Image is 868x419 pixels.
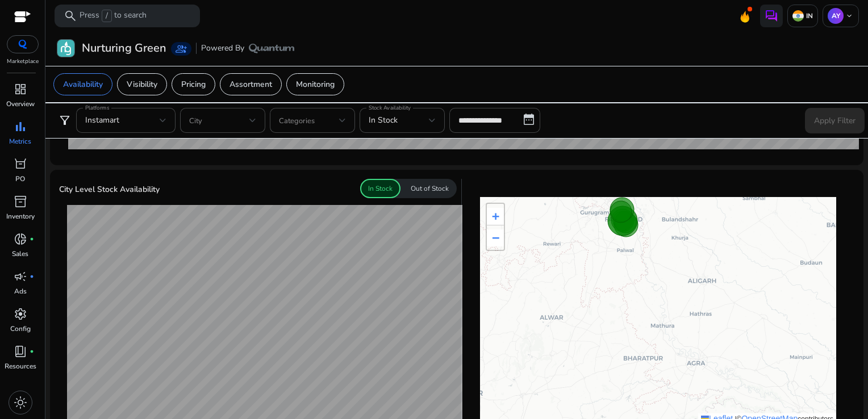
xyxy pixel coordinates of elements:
span: − [492,231,499,245]
span: dashboard [14,82,27,96]
p: Pricing [181,78,206,90]
span: inventory_2 [14,195,27,208]
p: PO [15,174,25,184]
p: Overview [6,99,35,109]
span: group_add [176,43,187,55]
p: Monitoring [296,78,335,90]
p: Marketplace [7,57,39,66]
span: fiber_manual_record [30,237,34,241]
p: Visibility [127,78,157,90]
span: book_4 [14,345,27,358]
span: / [102,10,112,22]
mat-label: Stock Availability [369,104,411,112]
a: Zoom in [487,208,504,225]
img: in.svg [792,10,804,22]
span: + [492,209,499,223]
p: Assortment [229,78,272,90]
img: QC-logo.svg [12,40,33,49]
p: Config [10,324,31,334]
p: City Level Stock Availability [59,183,160,195]
span: fiber_manual_record [30,349,34,354]
span: campaign [14,270,27,283]
p: Metrics [9,136,31,146]
p: Press to search [80,10,147,22]
span: orders [14,157,27,171]
p: Availability [63,78,103,90]
span: Instamart [85,115,119,125]
span: Powered By [201,43,244,54]
span: bar_chart [14,120,27,133]
p: Out of Stock [411,183,449,194]
h3: Nurturing Green [82,41,166,55]
a: Zoom out [487,229,504,246]
span: search [64,9,77,23]
p: IN [804,11,813,20]
p: Inventory [6,211,35,221]
span: light_mode [14,396,27,409]
img: Nurturing Green [57,40,74,57]
p: Ads [14,286,27,296]
p: In Stock [368,183,393,194]
span: filter_alt [58,114,72,127]
span: fiber_manual_record [30,274,34,279]
span: settings [14,307,27,321]
a: group_add [171,42,191,56]
mat-label: Platforms [85,104,109,112]
p: Resources [5,361,36,371]
p: Sales [12,249,28,259]
span: donut_small [14,232,27,246]
span: keyboard_arrow_down [845,11,854,20]
span: In Stock [369,115,398,125]
p: AY [828,8,844,24]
